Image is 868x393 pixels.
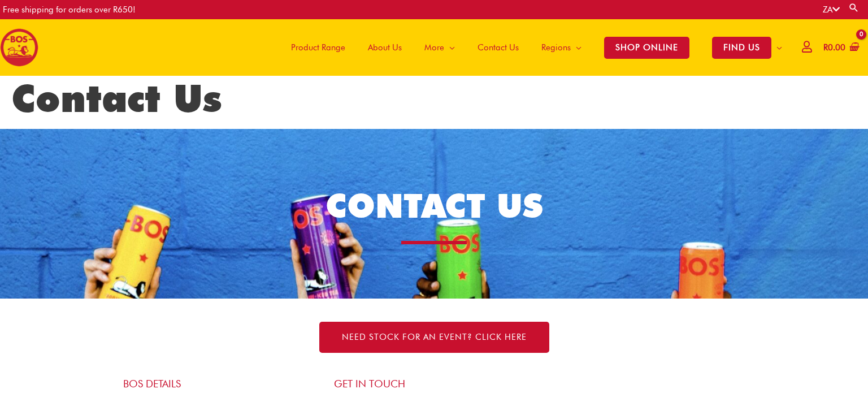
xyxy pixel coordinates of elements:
[413,19,466,76] a: More
[823,5,840,15] a: ZA
[271,19,793,76] nav: Site Navigation
[821,35,860,61] a: View Shopping Cart, empty
[123,378,323,390] h4: BOS Details
[334,378,745,390] h4: Get in touch
[530,19,593,76] a: Regions
[478,31,519,64] span: Contact Us
[342,333,527,342] span: NEED STOCK FOR AN EVENT? Click here
[368,31,402,64] span: About Us
[280,19,357,76] a: Product Range
[541,31,571,64] span: Regions
[848,2,860,13] a: Search button
[270,183,598,230] h1: CONTACT US
[823,42,828,53] span: R
[466,19,530,76] a: Contact Us
[604,37,689,59] span: SHOP ONLINE
[357,19,413,76] a: About Us
[712,37,771,59] span: FIND US
[291,31,345,64] span: Product Range
[823,42,845,53] bdi: 0.00
[11,76,857,121] h1: Contact Us
[424,31,444,64] span: More
[593,19,701,76] a: SHOP ONLINE
[319,322,549,353] a: NEED STOCK FOR AN EVENT? Click here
